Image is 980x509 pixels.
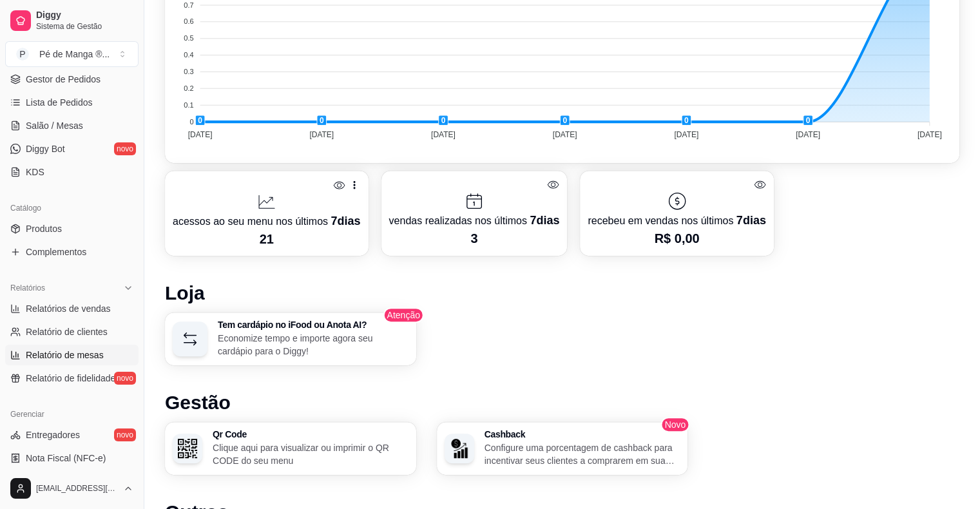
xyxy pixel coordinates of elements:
span: Relatório de clientes [26,325,108,338]
button: Qr CodeQr CodeClique aqui para visualizar ou imprimir o QR CODE do seu menu [165,422,416,475]
span: 7 dias [736,214,766,227]
a: Gestor de Pedidos [5,69,139,90]
button: Select a team [5,41,139,67]
button: Tem cardápio no iFood ou Anota AI?Economize tempo e importe agora seu cardápio para o Diggy! [165,312,416,365]
button: CashbackCashbackConfigure uma porcentagem de cashback para incentivar seus clientes a comprarem e... [437,422,688,475]
a: Complementos [5,242,139,262]
h3: Qr Code [213,430,408,439]
h1: Loja [165,282,959,305]
tspan: 0.6 [184,17,193,25]
img: Qr Code [178,439,197,458]
p: acessos ao seu menu nos últimos [173,212,361,230]
button: [EMAIL_ADDRESS][DOMAIN_NAME] [5,473,139,504]
tspan: 0.5 [184,34,193,42]
span: KDS [26,166,44,178]
tspan: 0.2 [184,84,193,92]
span: Produtos [26,222,62,235]
span: Relatório de fidelidade [26,372,115,385]
div: Gerenciar [5,404,139,425]
a: Relatório de mesas [5,345,139,365]
p: vendas realizadas nos últimos [389,211,560,229]
p: Economize tempo e importe agora seu cardápio para o Diggy! [218,332,408,358]
p: Configure uma porcentagem de cashback para incentivar seus clientes a comprarem em sua loja [485,441,680,467]
span: Sistema de Gestão [36,21,133,32]
h1: Gestão [165,391,959,414]
span: Atenção [383,307,424,323]
a: KDS [5,162,139,182]
a: Produtos [5,218,139,239]
span: Salão / Mesas [26,119,83,132]
tspan: [DATE] [431,130,456,139]
span: 7 dias [331,215,360,227]
tspan: [DATE] [188,130,213,139]
a: Lista de Pedidos [5,92,139,113]
span: [EMAIL_ADDRESS][DOMAIN_NAME] [36,483,118,494]
p: R$ 0,00 [588,229,765,247]
span: Nota Fiscal (NFC-e) [26,452,106,465]
span: 7 dias [530,214,559,227]
span: Gestor de Pedidos [26,73,101,86]
a: Relatório de clientes [5,322,139,342]
p: Clique aqui para visualizar ou imprimir o QR CODE do seu menu [213,441,408,467]
span: Entregadores [26,428,80,441]
span: Lista de Pedidos [26,96,93,109]
span: Novo [661,417,690,432]
a: Diggy Botnovo [5,139,139,159]
tspan: [DATE] [674,130,698,139]
p: recebeu em vendas nos últimos [588,211,765,229]
tspan: 0.7 [184,1,193,9]
a: Relatório de fidelidadenovo [5,368,139,389]
p: 3 [389,229,560,247]
span: Relatório de mesas [26,349,104,361]
span: Complementos [26,245,86,258]
tspan: [DATE] [553,130,577,139]
a: Relatórios de vendas [5,298,139,319]
tspan: 0.3 [184,68,193,75]
tspan: 0.4 [184,51,193,59]
tspan: 0 [189,118,193,126]
img: Cashback [450,439,469,458]
span: Relatórios [10,283,45,293]
a: Entregadoresnovo [5,425,139,445]
h3: Tem cardápio no iFood ou Anota AI? [218,320,408,329]
p: 21 [173,230,361,248]
span: Relatórios de vendas [26,302,111,315]
div: Catálogo [5,198,139,218]
span: Diggy [36,10,133,21]
tspan: [DATE] [309,130,334,139]
h3: Cashback [485,430,680,439]
a: DiggySistema de Gestão [5,5,139,36]
a: Salão / Mesas [5,115,139,136]
span: P [16,48,29,61]
div: Pé de Manga ® ... [39,48,110,61]
a: Nota Fiscal (NFC-e) [5,448,139,468]
span: Diggy Bot [26,142,65,155]
tspan: [DATE] [796,130,820,139]
tspan: 0.1 [184,101,193,109]
tspan: [DATE] [918,130,942,139]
